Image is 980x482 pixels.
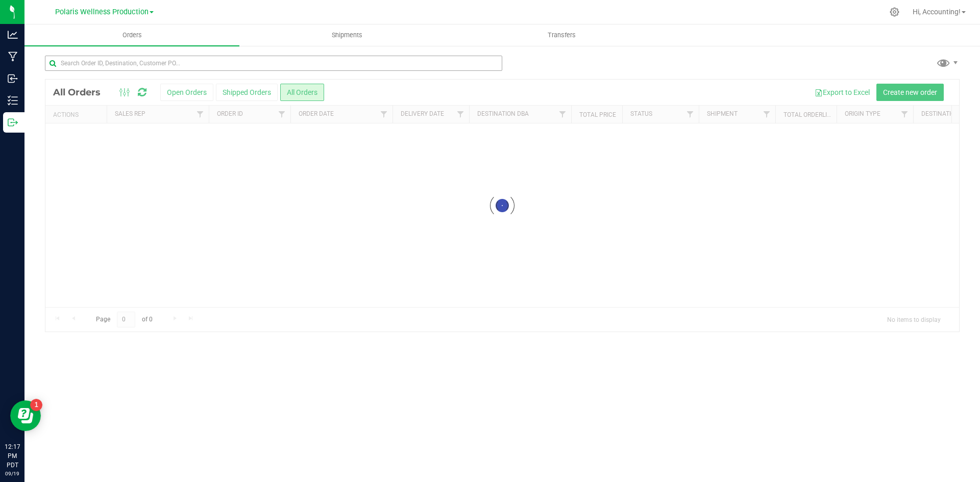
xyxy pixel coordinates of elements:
[5,470,20,477] p: 09/19
[30,399,42,411] iframe: Resource center unread badge
[8,52,18,62] inline-svg: Manufacturing
[24,24,239,46] a: Orders
[8,117,18,128] inline-svg: Outbound
[8,95,18,106] inline-svg: Inventory
[45,56,502,71] input: Search Order ID, Destination, Customer PO...
[318,31,376,40] span: Shipments
[10,400,41,431] iframe: Resource center
[454,24,669,46] a: Transfers
[109,31,156,40] span: Orders
[534,31,590,40] span: Transfers
[888,7,901,17] div: Manage settings
[5,442,20,470] p: 12:17 PM PDT
[8,73,18,84] inline-svg: Inbound
[8,30,18,40] inline-svg: Analytics
[239,24,454,46] a: Shipments
[913,8,961,16] span: Hi, Accounting!
[55,8,149,16] span: Polaris Wellness Production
